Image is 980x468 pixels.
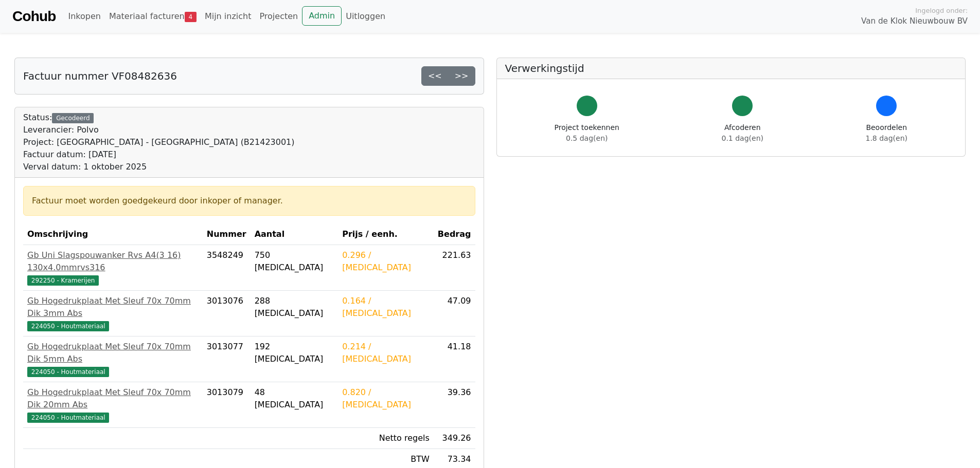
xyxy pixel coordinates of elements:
[255,386,334,411] div: 48 [MEDICAL_DATA]
[23,161,295,173] div: Verval datum: 1 oktober 2025
[255,249,334,274] div: 750 [MEDICAL_DATA]
[203,224,251,245] th: Nummer
[27,249,199,286] a: Gb Uni Slagspouwanker Rvs A4(3 16) 130x4.0mmrvs316292250 - Kramerijen
[203,291,251,336] td: 3013076
[27,341,199,378] a: Gb Hogedrukplaat Met Sleuf 70x 70mm Dik 5mm Abs224050 - Houtmateriaal
[203,245,251,291] td: 3548249
[23,111,295,173] div: Status:
[12,4,56,29] a: Cohub
[27,295,199,320] div: Gb Hogedrukplaat Met Sleuf 70x 70mm Dik 3mm Abs
[251,224,338,245] th: Aantal
[566,134,608,142] span: 0.5 dag(en)
[27,249,199,274] div: Gb Uni Slagspouwanker Rvs A4(3 16) 130x4.0mmrvs316
[201,6,256,27] a: Mijn inzicht
[342,386,430,411] div: 0.820 / [MEDICAL_DATA]
[255,341,334,365] div: 192 [MEDICAL_DATA]
[27,386,199,423] a: Gb Hogedrukplaat Met Sleuf 70x 70mm Dik 20mm Abs224050 - Houtmateriaal
[915,6,968,15] span: Ingelogd onder:
[23,136,295,148] div: Project: [GEOGRAPHIC_DATA] - [GEOGRAPHIC_DATA] (B21423001)
[302,6,342,26] a: Admin
[448,66,475,86] a: >>
[338,224,434,245] th: Prijs / eenh.
[27,295,199,332] a: Gb Hogedrukplaat Met Sleuf 70x 70mm Dik 3mm Abs224050 - Houtmateriaal
[866,134,907,142] span: 1.8 dag(en)
[27,413,109,423] span: 224050 - Houtmateriaal
[861,15,968,27] span: Van de Klok Nieuwbouw BV
[27,275,99,286] span: 292250 - Kramerijen
[342,249,430,274] div: 0.296 / [MEDICAL_DATA]
[23,148,295,161] div: Factuur datum: [DATE]
[338,428,434,449] td: Netto regels
[342,295,430,320] div: 0.164 / [MEDICAL_DATA]
[722,134,763,142] span: 0.1 dag(en)
[27,367,109,377] span: 224050 - Houtmateriaal
[27,341,199,365] div: Gb Hogedrukplaat Met Sleuf 70x 70mm Dik 5mm Abs
[434,428,475,449] td: 349.26
[27,386,199,411] div: Gb Hogedrukplaat Met Sleuf 70x 70mm Dik 20mm Abs
[866,122,907,144] div: Beoordelen
[434,382,475,428] td: 39.36
[23,70,177,82] h5: Factuur nummer VF08482636
[505,62,957,74] h5: Verwerkingstijd
[255,6,302,27] a: Projecten
[32,195,467,207] div: Factuur moet worden goedgekeurd door inkoper of manager.
[434,336,475,382] td: 41.18
[185,12,197,22] span: 4
[203,336,251,382] td: 3013077
[23,124,295,136] div: Leverancier: Polvo
[434,245,475,291] td: 221.63
[255,295,334,320] div: 288 [MEDICAL_DATA]
[203,382,251,428] td: 3013079
[722,122,763,144] div: Afcoderen
[23,224,203,245] th: Omschrijving
[555,122,619,144] div: Project toekennen
[342,341,430,365] div: 0.214 / [MEDICAL_DATA]
[342,6,389,27] a: Uitloggen
[52,113,94,123] div: Gecodeerd
[421,66,449,86] a: <<
[434,291,475,336] td: 47.09
[434,224,475,245] th: Bedrag
[27,321,109,331] span: 224050 - Houtmateriaal
[105,6,201,27] a: Materiaal facturen4
[64,6,104,27] a: Inkopen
